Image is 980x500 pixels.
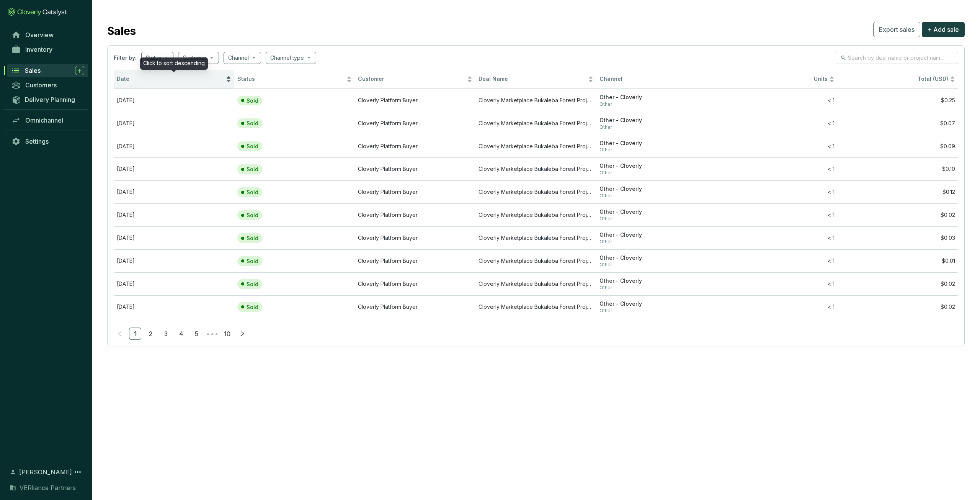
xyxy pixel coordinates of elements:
[355,157,475,180] td: Cloverly Platform Buyer
[20,483,76,492] span: VERliance Partners
[234,70,355,89] th: Status
[8,135,88,148] a: Settings
[599,94,714,101] span: Other - Cloverly
[475,70,596,89] th: Deal Name
[160,328,171,339] a: 3
[475,272,596,295] td: Cloverly Marketplace Bukaleba Forest Project May 15
[8,79,88,92] a: Customers
[838,135,958,158] td: $0.09
[717,226,838,249] td: < 1
[114,328,126,340] button: left
[838,157,958,180] td: $0.10
[355,203,475,226] td: Cloverly Platform Buyer
[175,328,187,339] a: 4
[114,328,126,340] li: Previous Page
[19,467,72,477] span: [PERSON_NAME]
[129,328,141,340] li: 1
[475,89,596,112] td: Cloverly Marketplace Bukaleba Forest Project May 06
[475,157,596,180] td: Cloverly Marketplace Bukaleba Forest Project May 10
[838,249,958,272] td: $0.01
[221,328,233,340] li: 10
[25,96,75,103] span: Delivery Planning
[190,328,203,340] li: 5
[475,295,596,318] td: Cloverly Marketplace Bukaleba Forest Project May 17
[717,135,838,158] td: < 1
[922,22,965,37] button: + Add sale
[599,239,714,245] span: Other
[114,249,234,272] td: May 14 2023
[717,157,838,180] td: < 1
[355,226,475,249] td: Cloverly Platform Buyer
[237,75,345,83] span: Status
[720,75,828,83] span: Units
[355,89,475,112] td: Cloverly Platform Buyer
[355,112,475,135] td: Cloverly Platform Buyer
[247,166,258,173] p: Sold
[206,328,218,340] li: Next 5 Pages
[873,22,920,37] button: Export sales
[114,272,234,295] td: May 15 2023
[599,254,714,262] span: Other - Cloverly
[114,203,234,226] td: May 12 2023
[236,328,248,340] button: right
[838,295,958,318] td: $0.02
[717,112,838,135] td: < 1
[107,23,136,39] h2: Sales
[114,54,137,62] span: Filter by:
[358,75,465,83] span: Customer
[355,295,475,318] td: Cloverly Platform Buyer
[247,235,258,242] p: Sold
[599,124,714,130] span: Other
[247,258,258,265] p: Sold
[838,203,958,226] td: $0.02
[599,300,714,308] span: Other - Cloverly
[355,272,475,295] td: Cloverly Platform Buyer
[114,295,234,318] td: May 17 2023
[599,147,714,153] span: Other
[475,180,596,203] td: Cloverly Marketplace Bukaleba Forest Project May 11
[140,57,208,70] div: Click to sort descending
[928,25,959,34] span: + Add sale
[114,180,234,203] td: May 11 2023
[247,281,258,288] p: Sold
[717,180,838,203] td: < 1
[247,212,258,219] p: Sold
[355,135,475,158] td: Cloverly Platform Buyer
[247,143,258,150] p: Sold
[599,117,714,124] span: Other - Cloverly
[599,185,714,193] span: Other - Cloverly
[717,70,838,89] th: Units
[717,272,838,295] td: < 1
[25,81,57,89] span: Customers
[599,140,714,147] span: Other - Cloverly
[25,138,49,145] span: Settings
[838,112,958,135] td: $0.07
[8,93,88,106] a: Delivery Planning
[114,70,234,89] th: Date
[129,328,141,339] a: 1
[599,285,714,291] span: Other
[475,226,596,249] td: Cloverly Marketplace Bukaleba Forest Project May 13
[717,249,838,272] td: < 1
[848,54,947,62] input: Search by deal name or project name...
[599,162,714,170] span: Other - Cloverly
[25,116,63,124] span: Omnichannel
[479,75,586,83] span: Deal Name
[145,328,156,339] a: 2
[599,101,714,107] span: Other
[717,295,838,318] td: < 1
[717,89,838,112] td: < 1
[475,112,596,135] td: Cloverly Marketplace Bukaleba Forest Project May 07
[206,328,218,340] span: •••
[247,304,258,311] p: Sold
[355,70,475,89] th: Customer
[175,328,187,340] li: 4
[596,70,717,89] th: Channel
[160,328,172,340] li: 3
[221,328,233,339] a: 10
[191,328,202,339] a: 5
[599,277,714,285] span: Other - Cloverly
[838,89,958,112] td: $0.25
[355,180,475,203] td: Cloverly Platform Buyer
[838,180,958,203] td: $0.12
